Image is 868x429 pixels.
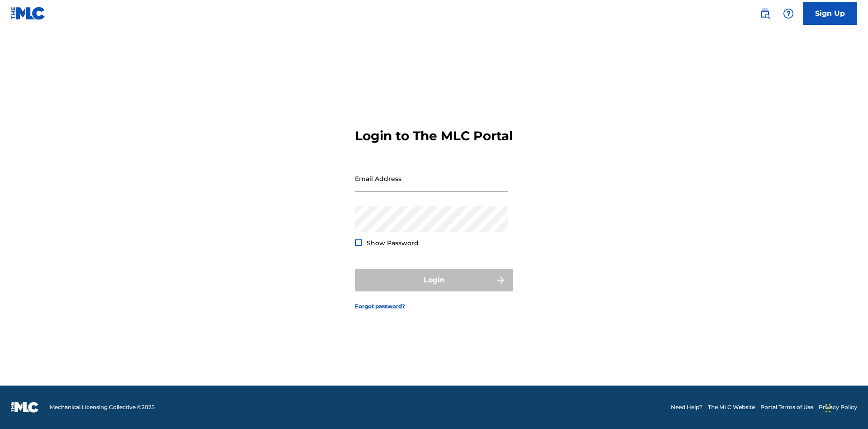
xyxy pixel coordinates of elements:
img: MLC Logo [11,7,46,20]
h3: Login to The MLC Portal [355,128,513,144]
a: Public Search [756,5,774,23]
a: The MLC Website [708,403,755,411]
a: Forgot password? [355,302,405,310]
img: search [759,8,770,19]
img: logo [11,402,39,413]
div: Help [779,5,797,23]
span: Show Password [367,239,419,247]
a: Need Help? [671,403,703,411]
a: Privacy Policy [819,403,857,411]
div: Drag [826,395,831,422]
iframe: Chat Widget [823,386,868,429]
a: Sign Up [803,2,857,25]
img: help [783,8,794,19]
span: Mechanical Licensing Collective © 2025 [50,403,155,411]
a: Portal Terms of Use [760,403,813,411]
